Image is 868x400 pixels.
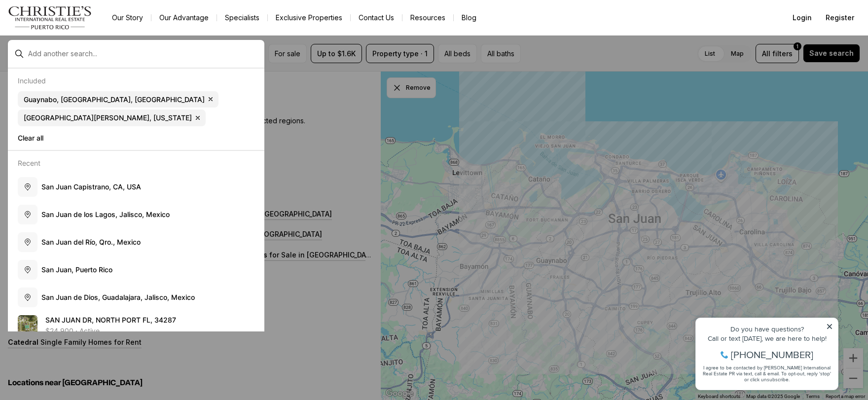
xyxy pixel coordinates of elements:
[820,8,860,28] button: Register
[41,293,195,301] span: S a n J u a n d e D i o s , G u a d a l a j a r a , J a l i s c o , M e x i c o
[41,238,141,246] span: S a n J u a n d e l R í o , Q r o . , M e x i c o
[787,8,818,28] button: Login
[104,11,151,25] a: Our Story
[793,14,812,22] span: Login
[14,284,258,311] button: San Juan de Dios, Guadalajara, Jalisco, Mexico
[10,22,143,29] div: Do you have questions?
[12,61,141,79] span: I agree to be contacted by [PERSON_NAME] International Real Estate PR via text, call & email. To ...
[217,11,267,25] a: Specialists
[8,6,92,30] img: logo
[14,173,258,201] button: San Juan Capistrano, CA, USA
[402,11,453,25] a: Resources
[14,311,258,339] a: View details: SAN JUAN DR
[41,210,170,218] span: S a n J u a n d e l o s L a g o s , J a l i s c o , M e x i c o
[14,256,258,284] button: San Juan, Puerto Rico
[14,228,258,256] button: San Juan del Río, Qro., Mexico
[268,11,350,25] a: Exclusive Properties
[18,130,254,146] button: Clear all
[454,11,484,25] a: Blog
[24,95,205,104] span: Guaynabo, [GEOGRAPHIC_DATA], [GEOGRAPHIC_DATA]
[10,32,143,38] div: Call or text [DATE], we are here to help!
[14,201,258,228] button: San Juan de los Lagos, Jalisco, Mexico
[41,265,112,274] span: S a n J u a n , P u e r t o R i c o
[40,46,123,56] span: [PHONE_NUMBER]
[41,182,141,191] span: S a n J u a n C a p i s t r a n o , C A , U S A
[826,14,854,22] span: Register
[45,327,100,335] p: $24,900 · Active
[18,159,40,167] p: Recent
[45,316,176,324] span: S A N J U A N D R , N O R T H P O R T F L , 3 4 2 8 7
[151,11,217,25] a: Our Advantage
[351,11,402,25] button: Contact Us
[24,113,192,122] span: [GEOGRAPHIC_DATA][PERSON_NAME], [US_STATE]
[18,76,46,85] p: Included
